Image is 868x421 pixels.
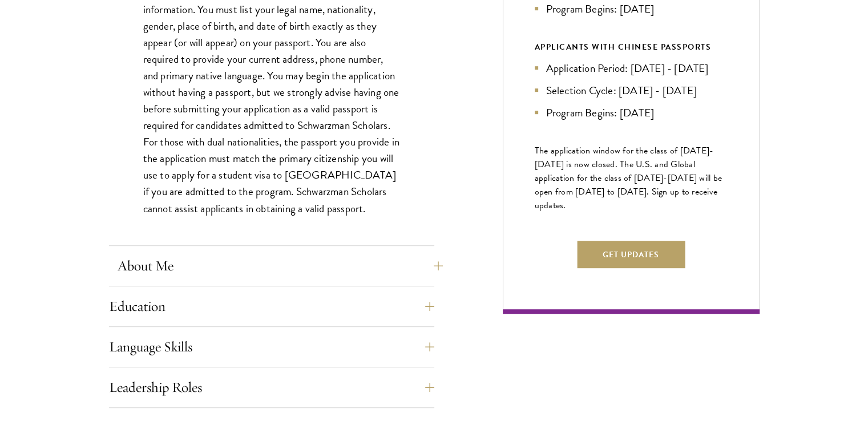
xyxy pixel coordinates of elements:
[535,144,722,212] span: The application window for the class of [DATE]-[DATE] is now closed. The U.S. and Global applicat...
[109,293,434,320] button: Education
[535,40,728,54] div: APPLICANTS WITH CHINESE PASSPORTS
[535,60,728,76] li: Application Period: [DATE] - [DATE]
[109,374,434,401] button: Leadership Roles
[535,104,728,121] li: Program Begins: [DATE]
[109,333,434,361] button: Language Skills
[577,241,685,268] button: Get Updates
[535,1,728,17] li: Program Begins: [DATE]
[118,252,443,280] button: About Me
[535,82,728,99] li: Selection Cycle: [DATE] - [DATE]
